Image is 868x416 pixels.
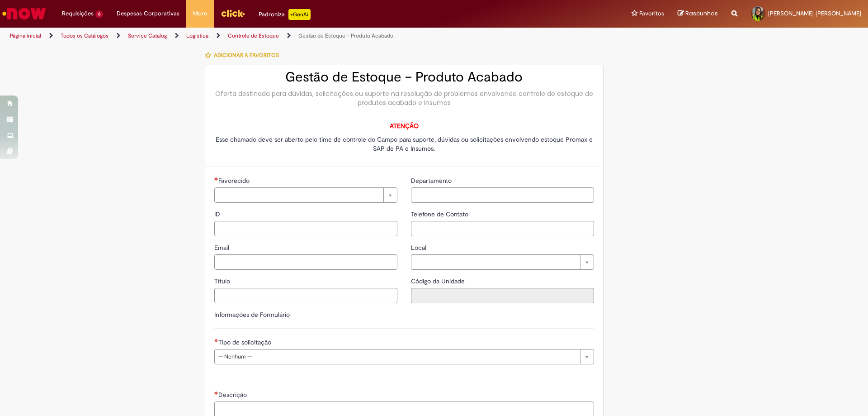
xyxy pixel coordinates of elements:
[7,28,572,44] ul: Trilhas de página
[214,135,594,153] p: Esse chamado deve ser aberto pelo time de controle do Campo para suporte, dúvidas ou solicitações...
[214,89,594,107] div: Oferta destinada para dúvidas, solicitações ou suporte na resolução de problemas envolvendo contr...
[411,277,467,286] label: Somente leitura - Código da Unidade
[214,70,594,85] h2: Gestão de Estoque – Produto Acabado
[411,277,467,285] span: Somente leitura - Código da Unidade
[218,338,273,346] span: Tipo de solicitação
[411,177,453,185] span: Departamento
[61,32,108,39] a: Todos os Catálogos
[214,391,218,395] span: Necessários
[390,122,419,130] span: ATENÇÃO
[214,339,218,342] span: Necessários
[214,210,222,218] span: ID
[218,349,576,364] span: -- Nenhum --
[411,254,594,270] a: Limpar campo Local
[768,10,861,17] span: [PERSON_NAME] [PERSON_NAME]
[205,46,284,65] button: Adicionar a Favoritos
[411,210,470,218] span: Telefone de Contato
[411,244,428,252] span: Local
[288,9,311,20] p: +GenAi
[411,187,594,203] input: Departamento
[10,32,41,39] a: Página inicial
[62,9,94,18] span: Requisições
[214,311,290,319] label: Informações de Formulário
[214,277,232,285] span: Título
[411,288,594,303] input: Código da Unidade
[214,244,231,252] span: Email
[214,177,218,181] span: Necessários
[221,6,245,20] img: click_logo_yellow_360x200.png
[1,5,47,23] img: ServiceNow
[214,254,397,270] input: Email
[214,288,397,303] input: Título
[298,32,393,39] a: Gestão de Estoque – Produto Acabado
[218,391,249,399] span: Descrição
[214,187,397,203] a: Limpar campo Favorecido
[214,52,279,59] span: Adicionar a Favoritos
[128,32,167,39] a: Service Catalog
[117,9,179,18] span: Despesas Corporativas
[95,10,103,18] span: 6
[218,177,251,185] span: Necessários - Favorecido
[259,9,311,20] div: Padroniza
[193,9,207,18] span: More
[186,32,208,39] a: Logistica
[228,32,279,39] a: Controle de Estoque
[685,9,718,18] span: Rascunhos
[639,9,664,18] span: Favoritos
[411,221,594,236] input: Telefone de Contato
[214,221,397,236] input: ID
[678,10,718,18] a: Rascunhos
